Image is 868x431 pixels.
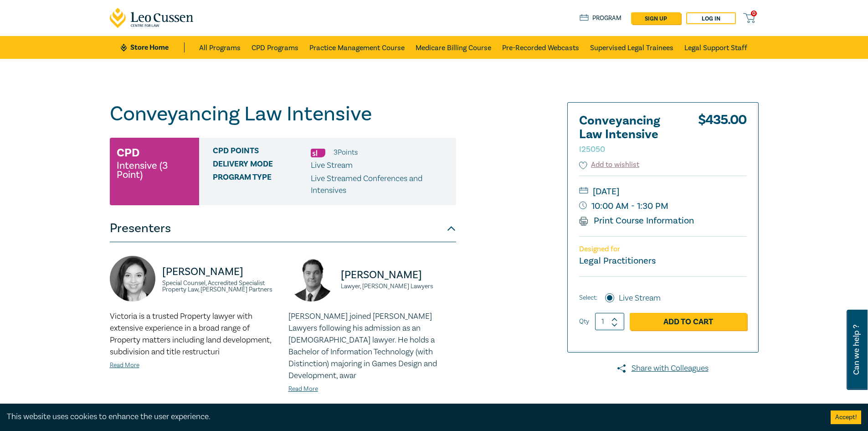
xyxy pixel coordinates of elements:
[567,363,759,374] a: Share with Colleagues
[579,184,747,199] small: [DATE]
[590,36,673,59] a: Supervised Legal Trainees
[579,160,640,170] button: Add to wishlist
[341,268,456,282] p: [PERSON_NAME]
[213,160,311,171] span: Delivery Mode
[311,160,353,171] span: Live Stream
[110,361,139,369] a: Read More
[288,311,456,382] p: [PERSON_NAME] joined [PERSON_NAME] Lawyers following his admission as an [DEMOGRAPHIC_DATA] lawye...
[579,199,747,213] small: 10:00 AM - 1:30 PM
[110,102,456,126] h1: Conveyancing Law Intensive
[852,315,861,384] span: Can we help ?
[341,283,456,290] small: Lawyer, [PERSON_NAME] Lawyers
[416,36,491,59] a: Medicare Billing Course
[252,36,298,59] a: CPD Programs
[698,114,747,160] div: $ 435.00
[309,36,405,59] a: Practice Management Course
[213,146,311,158] span: CPD Points
[162,265,277,279] p: [PERSON_NAME]
[684,36,747,59] a: Legal Support Staff
[162,280,277,293] small: Special Counsel, Accredited Specialist Property Law, [PERSON_NAME] Partners
[751,10,757,16] span: 0
[686,12,736,24] a: Log in
[579,215,694,227] a: Print Course Information
[579,317,589,327] label: Qty
[502,36,579,59] a: Pre-Recorded Webcasts
[288,256,334,301] img: https://s3.ap-southeast-2.amazonaws.com/leo-cussen-store-production-content/Contacts/Julian%20McI...
[630,313,747,330] a: Add to Cart
[334,146,358,158] li: 3 Point s
[579,293,597,303] span: Select:
[831,410,861,424] button: Accept cookies
[579,255,656,267] small: Legal Practitioners
[631,12,681,24] a: sign up
[199,36,241,59] a: All Programs
[213,173,311,197] span: Program type
[579,114,679,155] h2: Conveyancing Law Intensive
[110,215,456,242] button: Presenters
[595,313,624,330] input: 1
[580,13,622,23] a: Program
[579,245,747,254] p: Designed for
[619,292,661,304] label: Live Stream
[311,173,449,197] p: Live Streamed Conferences and Intensives
[579,144,605,155] small: I25050
[117,161,192,179] small: Intensive (3 Point)
[311,149,325,157] img: Substantive Law
[110,311,271,357] span: Victoria is a trusted Property lawyer with extensive experience in a broad range of Property matt...
[110,256,155,301] img: https://s3.ap-southeast-2.amazonaws.com/leo-cussen-store-production-content/Contacts/Victoria%20A...
[7,411,817,423] div: This website uses cookies to enhance the user experience.
[288,385,318,393] a: Read More
[117,145,139,161] h3: CPD
[121,42,184,52] a: Store Home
